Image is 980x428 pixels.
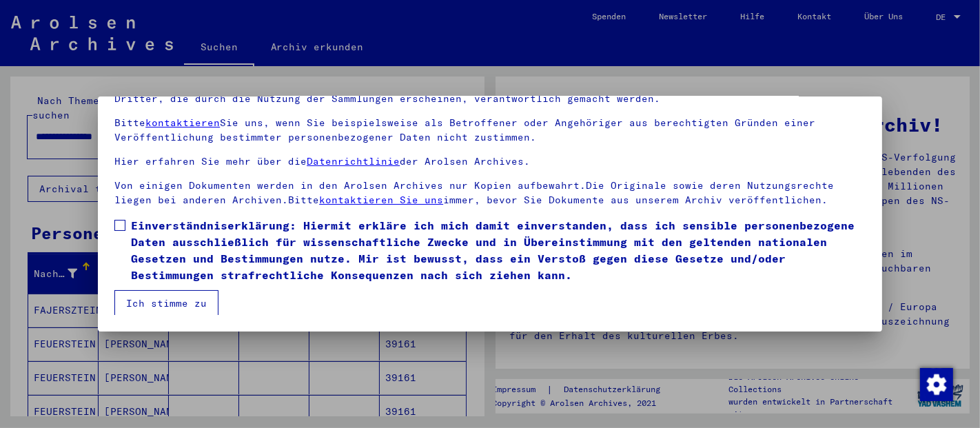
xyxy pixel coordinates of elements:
[319,194,443,206] a: kontaktieren Sie uns
[131,217,866,283] span: Einverständniserklärung: Hiermit erkläre ich mich damit einverstanden, dass ich sensible personen...
[114,154,866,169] p: Hier erfahren Sie mehr über die der Arolsen Archives.
[114,290,218,316] button: Ich stimme zu
[307,155,400,167] a: Datenrichtlinie
[114,116,866,145] p: Bitte Sie uns, wenn Sie beispielsweise als Betroffener oder Angehöriger aus berechtigten Gründen ...
[114,179,866,207] p: Von einigen Dokumenten werden in den Arolsen Archives nur Kopien aufbewahrt.Die Originale sowie d...
[920,368,953,401] img: Zustimmung ändern
[145,116,220,129] a: kontaktieren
